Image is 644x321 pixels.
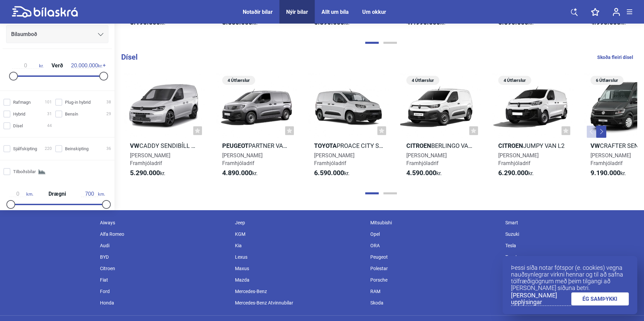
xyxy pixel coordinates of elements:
span: kr. [590,169,626,177]
button: Page 2 [383,192,397,194]
a: VWCaddy sendibíll Cargo[PERSON_NAME]Framhjóladrif5.290.000kr. [124,73,205,183]
button: Page 1 [365,42,379,44]
span: 220 [45,145,52,152]
div: Smart [502,217,637,228]
div: Kia [232,240,367,251]
h2: Proace City Stuttur [308,142,389,150]
p: Þessi síða notar fótspor (e. cookies) vegna nauðsynlegrar virkni hennar og til að safna tölfræðig... [511,264,629,291]
div: Aiways [97,217,232,228]
span: kr. [12,63,43,69]
span: [PERSON_NAME] Framhjóladrif [222,152,263,166]
div: Tesla [502,240,637,251]
span: 29 [106,110,111,118]
span: kr. [130,169,165,177]
div: Suzuki [502,228,637,240]
img: user-login.svg [613,8,620,16]
b: 5.290.000 [130,169,160,177]
div: Skoda [367,297,502,309]
div: Jeep [232,217,367,228]
div: Polestar [367,263,502,274]
div: Audi [97,240,232,251]
span: Bílaumboð [11,30,37,39]
span: 44 [47,122,52,129]
span: kr. [71,63,102,69]
b: Toyota [314,142,337,149]
span: 101 [45,99,52,106]
h2: Caddy sendibíll Cargo [124,142,205,150]
div: RAM [367,286,502,297]
span: kr. [222,169,258,177]
div: Alfa Romeo [97,228,232,240]
div: Mitsubishi [367,217,502,228]
span: 6 Útfærslur [594,76,620,85]
div: VW [502,274,637,286]
div: Toyota [502,251,637,263]
span: 36 [106,145,111,152]
h2: Berlingo Van L1 [400,142,482,150]
div: BYD [97,251,232,263]
span: 4 Útfærslur [226,76,252,85]
b: 9.190.000 [590,169,620,177]
b: Dísel [121,53,138,61]
span: Verð [50,63,65,68]
span: Tilboðsbílar [13,168,36,175]
button: Previous [587,126,597,138]
div: Lexus [232,251,367,263]
a: Um okkur [362,9,386,15]
b: VW [590,142,600,149]
span: Drægni [47,191,68,197]
span: kr. [314,169,349,177]
span: km. [9,191,33,197]
h2: Partner Van L1 [216,142,298,150]
span: [PERSON_NAME] Framhjóladrif [130,152,170,166]
div: Maxus [232,263,367,274]
div: Opel [367,228,502,240]
div: KGM [232,228,367,240]
a: Skoða fleiri dísel [597,53,633,62]
a: Allt um bíla [321,9,349,15]
span: kr. [498,169,534,177]
span: [PERSON_NAME] Framhjóladrif [314,152,354,166]
h2: Jumpy Van L2 [492,142,574,150]
span: 4 Útfærslur [410,76,436,85]
b: Peugeot [222,142,248,149]
a: [PERSON_NAME] upplýsingar [511,292,571,306]
span: [PERSON_NAME] Framhjóladrif [498,152,539,166]
div: ORA [367,240,502,251]
b: Citroen [406,142,431,149]
span: 31 [47,110,52,118]
span: Beinskipting [65,145,89,152]
b: 4.590.000 [406,169,436,177]
span: Rafmagn [13,99,31,106]
div: Mercedes-Benz [232,286,367,297]
span: Dísel [13,122,23,129]
div: Mercedes-Benz Atvinnubílar [232,297,367,309]
span: km. [81,191,105,197]
div: Honda [97,297,232,309]
button: Page 1 [365,192,379,194]
div: Porsche [367,274,502,286]
span: 4 Útfærslur [502,76,528,85]
a: ToyotaProace City Stuttur[PERSON_NAME]Framhjóladrif6.590.000kr. [308,73,389,183]
a: ÉG SAMÞYKKI [571,292,629,306]
a: 4 ÚtfærslurPeugeotPartner Van L1[PERSON_NAME]Framhjóladrif4.890.000kr. [216,73,298,183]
b: 6.290.000 [498,169,528,177]
span: Sjálfskipting [13,145,37,152]
div: Ford [97,286,232,297]
b: 4.890.000 [222,169,252,177]
a: 4 ÚtfærslurCitroenJumpy Van L2[PERSON_NAME]Framhjóladrif6.290.000kr. [492,73,574,183]
a: Nýir bílar [286,9,308,15]
b: VW [130,142,139,149]
span: kr. [406,169,442,177]
a: Notaðir bílar [243,9,273,15]
a: 4 ÚtfærslurCitroenBerlingo Van L1[PERSON_NAME]Framhjóladrif4.590.000kr. [400,73,482,183]
div: Mazda [232,274,367,286]
button: Page 2 [383,42,397,44]
div: Volvo [502,263,637,274]
span: [PERSON_NAME] Framhjóladrif [590,152,631,166]
div: Citroen [97,263,232,274]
